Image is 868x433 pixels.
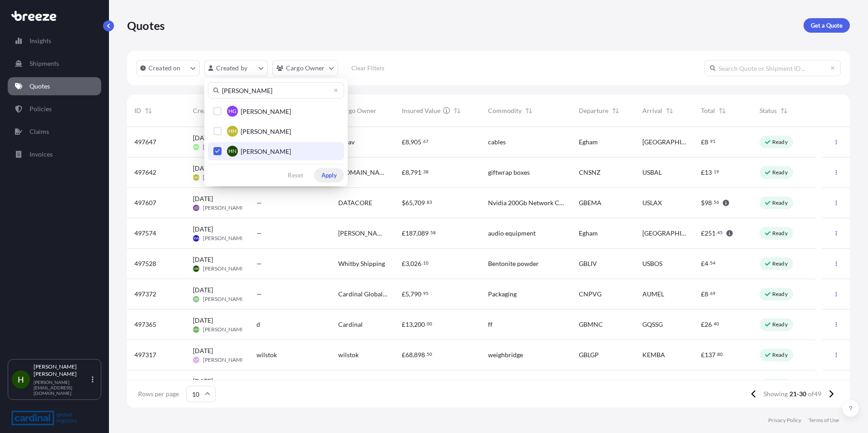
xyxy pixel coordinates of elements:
input: Search team member [208,82,344,98]
button: HG[PERSON_NAME] [208,102,344,120]
span: [PERSON_NAME] [241,127,291,136]
button: Apply [314,168,344,182]
button: HH[PERSON_NAME] [208,122,344,140]
p: Apply [321,171,337,180]
span: HN [228,147,237,156]
button: HN[PERSON_NAME] [208,142,344,160]
span: HG [228,107,237,116]
span: [PERSON_NAME] [241,107,291,116]
div: createdBy Filter options [204,79,348,186]
p: Reset [288,171,303,180]
div: Select Option [208,102,344,160]
span: HH [228,127,237,136]
button: Reset [281,168,311,182]
span: [PERSON_NAME] [241,147,291,156]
